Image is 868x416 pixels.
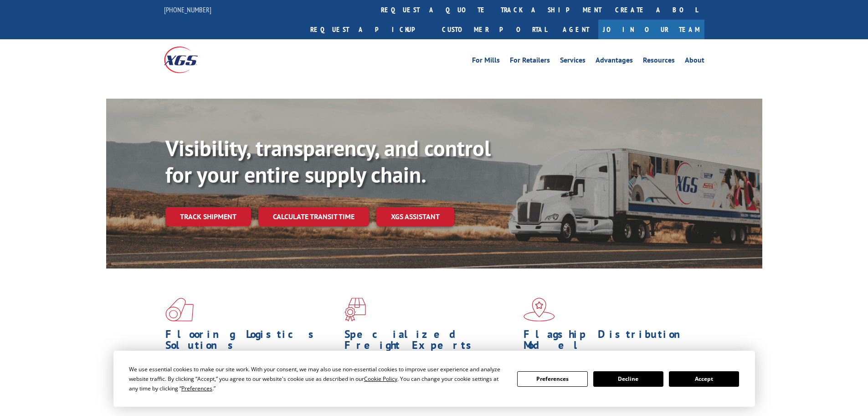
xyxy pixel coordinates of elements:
[598,20,704,39] a: Join Our Team
[472,57,500,67] a: For Mills
[165,298,194,321] img: xgs-icon-total-supply-chain-intelligence-red
[669,371,739,387] button: Accept
[524,298,555,321] img: xgs-icon-flagship-distribution-model-red
[129,364,506,393] div: We use essential cookies to make our site work. With your consent, we may also use non-essential ...
[181,384,212,392] span: Preferences
[685,57,704,67] a: About
[376,207,454,226] a: XGS ASSISTANT
[596,57,633,67] a: Advantages
[344,329,517,355] h1: Specialized Freight Experts
[643,57,675,67] a: Resources
[593,371,663,387] button: Decline
[258,207,369,226] a: Calculate transit time
[164,5,211,14] a: [PHONE_NUMBER]
[165,207,251,226] a: Track shipment
[560,57,586,67] a: Services
[303,20,435,39] a: Request a pickup
[113,351,755,407] div: Cookie Consent Prompt
[435,20,554,39] a: Customer Portal
[510,57,550,67] a: For Retailers
[165,329,338,355] h1: Flooring Logistics Solutions
[554,20,598,39] a: Agent
[524,329,696,355] h1: Flagship Distribution Model
[165,134,491,189] b: Visibility, transparency, and control for your entire supply chain.
[517,371,587,387] button: Preferences
[344,298,366,321] img: xgs-icon-focused-on-flooring-red
[364,375,397,383] span: Cookie Policy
